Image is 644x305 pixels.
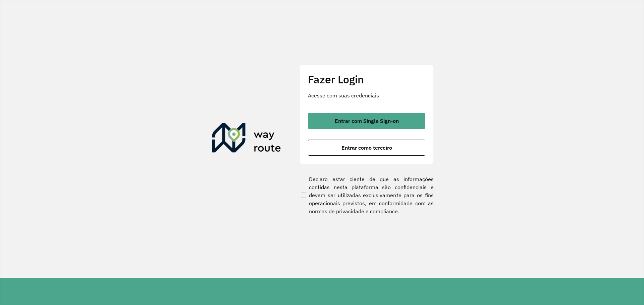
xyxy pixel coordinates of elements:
img: Roteirizador AmbevTech [212,123,281,155]
button: button [308,140,425,156]
h2: Fazer Login [308,73,425,86]
button: button [308,113,425,129]
span: Entrar como terceiro [341,145,392,150]
p: Acesse com suas credenciais [308,91,425,99]
label: Declaro estar ciente de que as informações contidas nesta plataforma são confidenciais e devem se... [300,175,434,215]
span: Entrar com Single Sign-on [335,118,399,124]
